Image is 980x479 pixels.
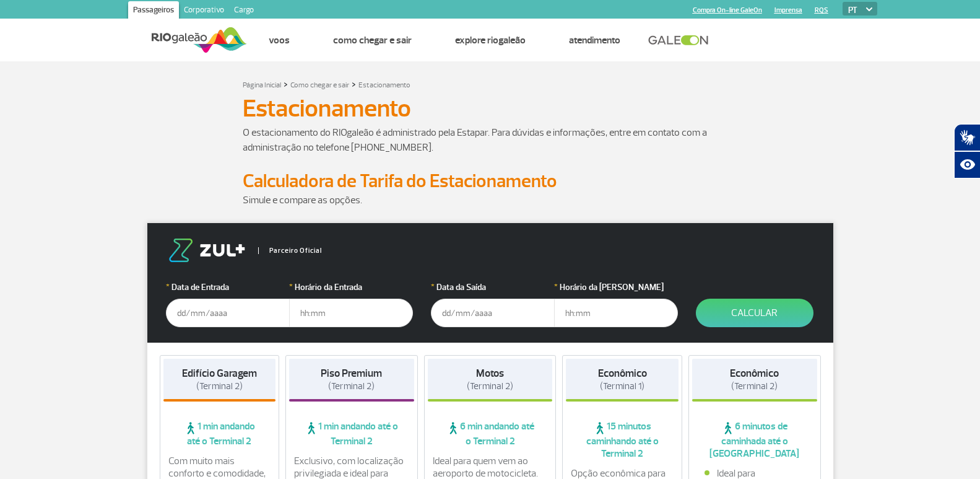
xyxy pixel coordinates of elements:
img: logo-zul.png [166,239,248,262]
a: Cargo [229,1,259,21]
a: Estacionamento [358,81,410,90]
a: Passageiros [128,1,179,21]
strong: Econômico [730,367,779,380]
strong: Econômico [598,367,647,380]
a: > [352,77,356,91]
label: Horário da Entrada [289,281,413,294]
a: Página Inicial [243,81,281,90]
span: (Terminal 2) [731,380,778,392]
label: Data da Saída [431,281,555,294]
button: Abrir tradutor de língua de sinais. [954,124,980,151]
a: Compra On-line GaleOn [693,6,762,14]
input: hh:mm [289,299,413,327]
a: > [284,77,288,91]
p: O estacionamento do RIOgaleão é administrado pela Estapar. Para dúvidas e informações, entre em c... [243,125,738,155]
div: Plugin de acessibilidade da Hand Talk. [954,124,980,178]
a: Corporativo [179,1,229,21]
span: 1 min andando até o Terminal 2 [163,420,276,447]
strong: Edifício Garagem [182,367,257,380]
label: Data de Entrada [166,281,290,294]
span: 15 minutos caminhando até o Terminal 2 [566,420,679,460]
input: hh:mm [554,299,678,327]
span: (Terminal 2) [467,380,513,392]
a: Imprensa [774,6,802,14]
span: 6 min andando até o Terminal 2 [428,420,553,447]
span: 6 minutos de caminhada até o [GEOGRAPHIC_DATA] [692,420,817,460]
h2: Calculadora de Tarifa do Estacionamento [243,170,738,193]
span: (Terminal 2) [196,380,243,392]
strong: Piso Premium [321,367,382,380]
span: (Terminal 1) [600,380,644,392]
a: RQS [815,6,828,14]
a: Atendimento [569,34,620,46]
strong: Motos [476,367,504,380]
span: (Terminal 2) [328,380,375,392]
h1: Estacionamento [243,98,738,119]
p: Simule e compare as opções. [243,193,738,208]
span: 1 min andando até o Terminal 2 [289,420,414,447]
a: Como chegar e sair [333,34,412,46]
a: Como chegar e sair [290,81,349,90]
input: dd/mm/aaaa [431,299,555,327]
a: Explore RIOgaleão [455,34,526,46]
a: Voos [269,34,290,46]
button: Abrir recursos assistivos. [954,151,980,178]
label: Horário da [PERSON_NAME] [554,281,678,294]
input: dd/mm/aaaa [166,299,290,327]
button: Calcular [696,299,813,327]
span: Parceiro Oficial [258,247,322,254]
